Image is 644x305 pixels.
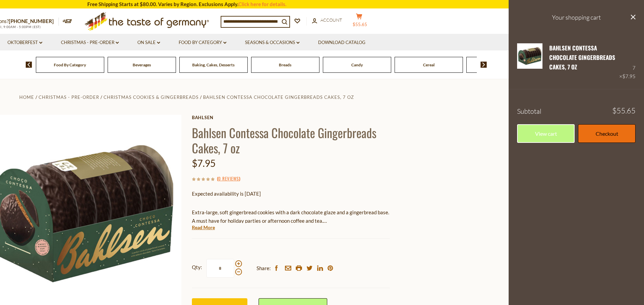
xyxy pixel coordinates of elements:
[353,22,367,27] span: $55.65
[320,17,342,23] span: Account
[481,62,487,68] img: next arrow
[517,124,575,143] a: View cart
[351,62,363,67] a: Candy
[218,175,239,182] a: 0 Reviews
[192,62,235,67] a: Baking, Cakes, Desserts
[612,107,636,114] span: $55.65
[192,190,390,198] p: Expected availability is [DATE]
[217,175,240,182] span: ( )
[7,39,42,46] a: Oktoberfest
[192,263,202,271] strong: Qty:
[19,94,34,100] a: Home
[517,107,541,115] span: Subtotal
[54,62,86,67] a: Food By Category
[578,124,636,143] a: Checkout
[206,259,234,278] input: Qty:
[517,43,542,81] a: Bahlsen Contessa Chocolate Gingerbreads Cakes, 7 oz
[192,115,390,120] a: Bahlsen
[245,39,299,46] a: Seasons & Occasions
[104,94,199,100] a: Christmas Cookies & Gingerbreads
[9,18,54,24] a: [PHONE_NUMBER]
[279,62,291,67] a: Breads
[349,13,370,30] button: $55.65
[257,264,271,273] span: Share:
[619,43,636,81] div: 7 ×
[26,62,32,68] img: previous arrow
[238,1,286,7] a: Click here for details.
[318,39,365,46] a: Download Catalog
[622,73,636,79] span: $7.95
[312,17,342,24] a: Account
[203,94,354,100] a: Bahlsen Contessa Chocolate Gingerbreads Cakes, 7 oz
[39,94,99,100] a: Christmas - PRE-ORDER
[192,125,390,155] h1: Bahlsen Contessa Chocolate Gingerbreads Cakes, 7 oz
[192,208,390,225] p: Extra-large, soft gingerbread cookies with a dark chocolate glaze and a gingerbread base. A must ...
[192,157,216,169] span: $7.95
[549,44,615,71] a: Bahlsen Contessa Chocolate Gingerbreads Cakes, 7 oz
[61,39,119,46] a: Christmas - PRE-ORDER
[133,62,151,67] a: Beverages
[517,43,542,69] img: Bahlsen Contessa Chocolate Gingerbreads Cakes, 7 oz
[137,39,160,46] a: On Sale
[192,224,215,231] a: Read More
[179,39,226,46] a: Food By Category
[423,62,435,67] a: Cereal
